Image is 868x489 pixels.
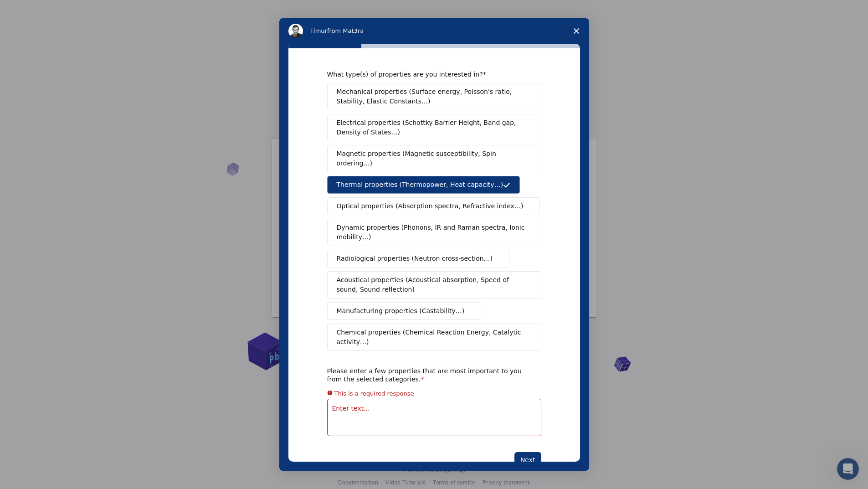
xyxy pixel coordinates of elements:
[327,302,482,320] button: Manufacturing properties (Castability…)
[337,87,527,106] span: Mechanical properties (Surface energy, Poisson's ratio, Stability, Elastic Constants…)
[327,114,541,141] button: Electrical properties (Schottky Barrier Height, Band gap, Density of States…)
[327,145,541,172] button: Magnetic properties (Magnetic susceptibility, Spin ordering…)
[327,324,541,351] button: Chemical properties (Chemical Reaction Energy, Catalytic activity…)
[288,24,303,38] img: Profile image for Timur
[327,271,541,299] button: Acoustical properties (Acoustical absorption, Speed of sound, Sound reflection)
[327,367,528,383] div: Please enter a few properties that are most important to you from the selected categories.
[337,275,526,294] span: Acoustical properties (Acoustical absorption, Speed of sound, Sound reflection)
[337,180,503,190] span: Thermal properties (Thermopower, Heat capacity…)
[337,118,526,137] span: Electrical properties (Schottky Barrier Height, Band gap, Density of States…)
[334,388,414,398] div: This is a required response
[327,197,540,215] button: Optical properties (Absorption spectra, Refractive index…)
[327,250,510,268] button: Radiological properties (Neutron cross-section…)
[337,254,493,263] span: Radiological properties (Neutron cross-section…)
[337,328,525,347] span: Chemical properties (Chemical Reaction Energy, Catalytic activity…)
[327,83,541,110] button: Mechanical properties (Surface energy, Poisson's ratio, Stability, Elastic Constants…)
[327,176,520,194] button: Thermal properties (Thermopower, Heat capacity…)
[15,6,59,15] span: Assistance
[327,219,541,246] button: Dynamic properties (Phonons, IR and Raman spectra, Ionic mobility…)
[514,452,541,468] button: Next
[327,27,364,34] span: from Mat3ra
[337,223,526,242] span: Dynamic properties (Phonons, IR and Raman spectra, Ionic mobility…)
[337,149,525,168] span: Magnetic properties (Magnetic susceptibility, Spin ordering…)
[337,306,465,316] span: Manufacturing properties (Castability…)
[327,399,541,436] textarea: Enter text...
[310,27,327,34] span: Timur
[337,201,524,211] span: Optical properties (Absorption spectra, Refractive index…)
[327,70,528,78] div: What type(s) of properties are you interested in?
[564,18,589,44] span: Close survey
